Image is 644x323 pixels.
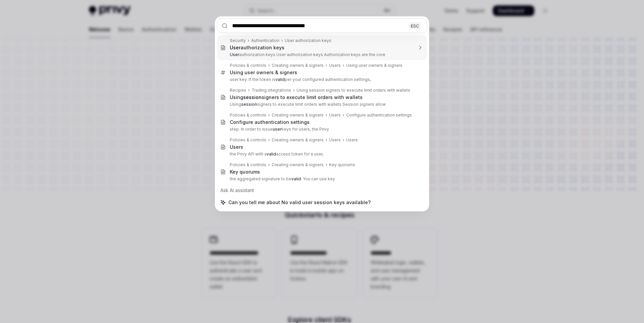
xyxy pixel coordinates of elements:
div: Key quorums [329,162,355,168]
div: Configure authentication settings [346,112,412,118]
div: Users [329,112,341,118]
div: Policies & controls [230,162,266,168]
div: Creating owners & signers [272,162,324,168]
div: User authorization keys [285,38,331,43]
div: Policies & controls [230,137,266,143]
div: Trading integrations [252,88,291,93]
div: Using user owners & signers [230,70,297,76]
div: Users [329,137,341,143]
p: the aggregated signature to be . You can use key [230,176,413,182]
p: the Privy API with a access token for a user, [230,151,413,157]
p: Using signers to execute limit orders with wallets Session signers allow [230,102,413,107]
b: session [243,94,262,100]
b: user [273,127,281,132]
div: Users [329,63,341,68]
div: Using user owners & signers [346,63,402,68]
div: Recipes [230,88,246,93]
b: User [230,52,239,57]
div: Creating owners & signers [272,63,324,68]
div: Configure authentication settings [230,119,310,125]
div: authorization keys [230,45,284,51]
p: step. In order to issue keys for users, the Privy [230,127,413,132]
b: valid [291,176,301,181]
p: user key. If the token is per your configured authentication settings, [230,77,413,82]
b: valid [275,77,285,82]
div: Users [346,137,358,143]
div: ESC [409,22,421,29]
div: Ask AI assistant [217,184,427,196]
div: Authentication [251,38,279,43]
div: Users [230,144,243,150]
b: valid [267,151,276,156]
div: Key quorums [230,169,260,175]
div: Using signers to execute limit orders with wallets [230,94,363,100]
div: Creating owners & signers [272,137,324,143]
span: Can you tell me about No valid user session keys available? [228,199,371,206]
div: Security [230,38,246,43]
b: session [241,102,257,107]
div: Creating owners & signers [272,112,324,118]
b: User [230,45,240,50]
div: Policies & controls [230,112,266,118]
p: authorization keys User authorization keys Authorization keys are the core [230,52,413,57]
div: Policies & controls [230,63,266,68]
div: Using session signers to execute limit orders with wallets [297,88,410,93]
